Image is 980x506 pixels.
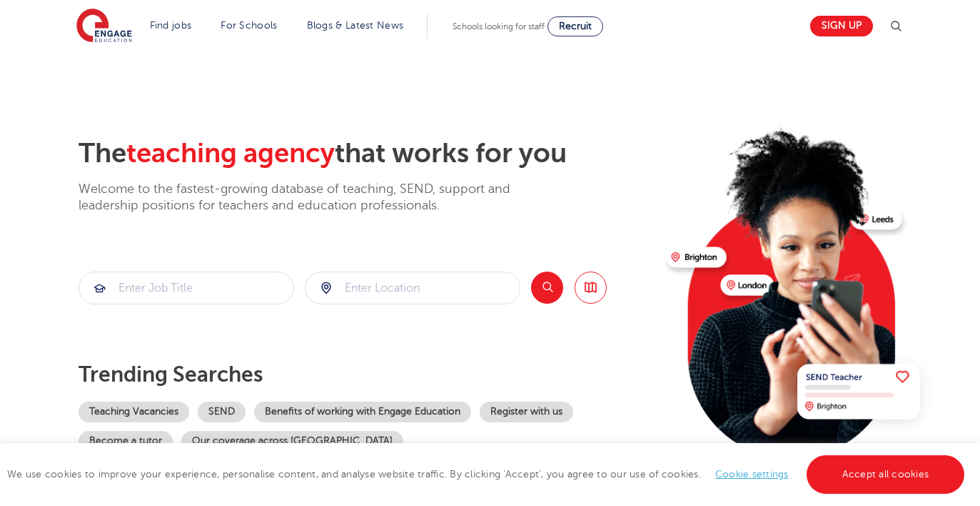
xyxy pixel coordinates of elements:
[150,20,192,31] a: Find jobs
[453,21,545,31] span: Schools looking for staff
[7,469,968,480] span: We use cookies to improve your experience, personalise content, and analyse website traffic. By c...
[79,137,655,170] h2: The that works for you
[79,181,550,214] p: Welcome to the fastest-growing database of teaching, SEND, support and leadership positions for t...
[79,272,294,304] div: Submit
[305,272,520,304] input: Submit
[480,402,573,422] a: Register with us
[76,9,132,44] img: Engage Education
[79,431,173,452] a: Become a tutor
[79,272,293,304] input: Submit
[181,431,403,452] a: Our coverage across [GEOGRAPHIC_DATA]
[79,362,655,387] p: Trending searches
[810,16,873,36] a: Sign up
[254,402,471,422] a: Benefits of working with Engage Education
[198,402,246,422] a: SEND
[807,455,965,494] a: Accept all cookies
[221,20,277,31] a: For Schools
[305,272,520,304] div: Submit
[559,21,592,31] span: Recruit
[307,20,404,31] a: Blogs & Latest News
[715,469,789,480] a: Cookie settings
[531,272,563,304] button: Search
[79,402,189,422] a: Teaching Vacancies
[547,16,603,36] a: Recruit
[126,138,335,169] span: teaching agency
